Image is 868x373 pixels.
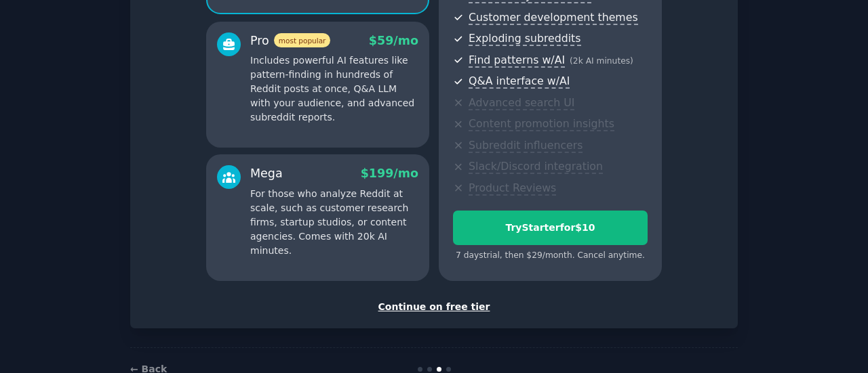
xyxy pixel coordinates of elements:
[144,300,724,314] div: Continue on free tier
[361,167,418,180] span: $ 199 /mo
[469,139,583,153] span: Subreddit influencers
[453,211,648,245] button: TryStarterfor$10
[469,160,603,174] span: Slack/Discord integration
[250,187,418,258] p: For those who analyze Reddit at scale, such as customer research firms, startup studios, or conte...
[250,165,283,182] div: Mega
[469,53,565,68] span: Find patterns w/AI
[469,32,580,46] span: Exploding subreddits
[369,34,418,47] span: $ 59 /mo
[454,221,647,235] div: Try Starter for $10
[453,250,648,262] div: 7 days trial, then $ 29 /month . Cancel anytime.
[469,117,614,131] span: Content promotion insights
[469,11,638,25] span: Customer development themes
[250,32,330,49] div: Pro
[469,96,574,110] span: Advanced search UI
[469,181,556,196] span: Product Reviews
[570,56,633,66] span: ( 2k AI minutes )
[469,74,570,89] span: Q&A interface w/AI
[250,53,418,125] p: Includes powerful AI features like pattern-finding in hundreds of Reddit posts at once, Q&A LLM w...
[274,33,331,47] span: most popular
